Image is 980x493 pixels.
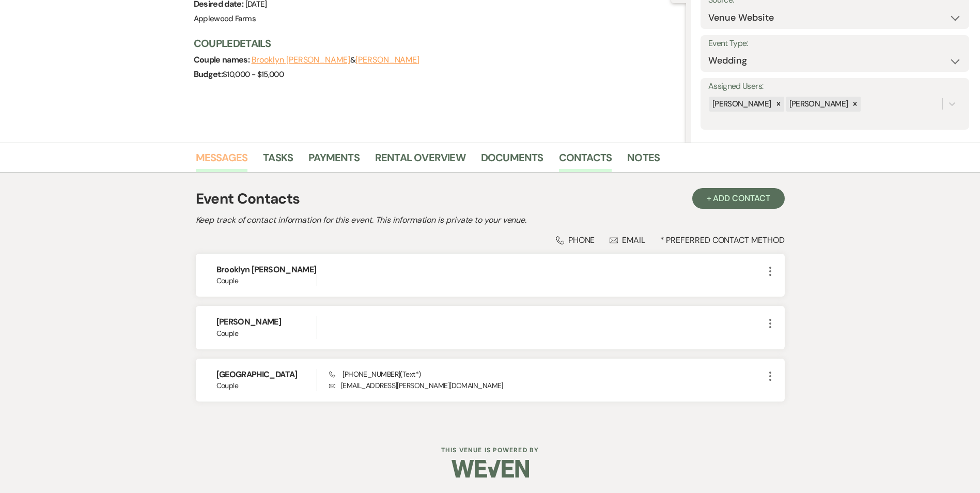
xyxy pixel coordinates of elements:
[329,380,764,391] p: [EMAIL_ADDRESS][PERSON_NAME][DOMAIN_NAME]
[196,149,248,172] a: Messages
[223,69,284,80] span: $10,000 - $15,000
[216,264,317,275] h6: Brooklyn [PERSON_NAME]
[708,36,961,51] label: Event Type:
[329,369,421,379] span: [PHONE_NUMBER] (Text*)
[610,235,645,245] div: Email
[692,188,785,209] button: + Add Contact
[194,69,223,80] span: Budget:
[216,380,317,391] span: Couple
[556,235,595,245] div: Phone
[375,149,465,172] a: Rental Overview
[452,451,529,487] img: Weven Logo
[196,214,785,226] h2: Keep track of contact information for this event. This information is private to your venue.
[216,369,317,380] h6: [GEOGRAPHIC_DATA]
[252,55,420,65] span: &
[194,36,676,51] h3: Couple Details
[216,328,317,339] span: Couple
[481,149,543,172] a: Documents
[627,149,660,172] a: Notes
[355,56,419,64] button: [PERSON_NAME]
[308,149,360,172] a: Payments
[216,275,317,286] span: Couple
[559,149,612,172] a: Contacts
[194,54,252,65] span: Couple names:
[194,13,256,24] span: Applewood Farms
[252,56,350,64] button: Brooklyn [PERSON_NAME]
[196,188,300,210] h1: Event Contacts
[196,235,785,245] div: * Preferred Contact Method
[786,97,850,112] div: [PERSON_NAME]
[708,79,961,94] label: Assigned Users:
[263,149,293,172] a: Tasks
[709,97,773,112] div: [PERSON_NAME]
[216,316,317,328] h6: [PERSON_NAME]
